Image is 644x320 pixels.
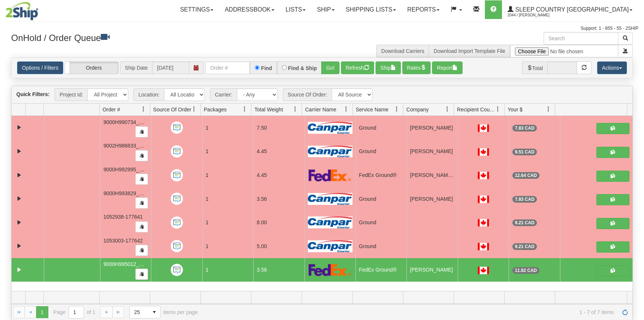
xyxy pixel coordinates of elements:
span: 1 [206,267,209,273]
span: 1 [206,172,209,178]
td: [PERSON_NAME] [406,140,457,164]
a: Expand [15,265,24,275]
div: 7.83 CAD [512,125,537,132]
button: Shipping Documents [596,147,629,158]
td: FedEx Ground® [355,163,406,187]
span: 1 [206,196,209,202]
button: Actions [597,61,627,74]
input: Search [544,32,618,45]
a: Total Weight filter column settings [289,103,302,115]
td: Ground [355,234,406,258]
label: Orders [65,62,118,74]
span: Company [406,106,429,113]
div: 9.21 CAD [512,243,537,250]
span: Project Id: [55,88,87,101]
span: Total [522,61,548,74]
label: Quick Filters: [16,91,49,98]
button: Copy to clipboard [135,197,148,209]
button: Copy to clipboard [135,126,148,137]
img: Canpar [308,122,352,134]
a: Download Import Template File [434,48,505,54]
button: Copy to clipboard [135,245,148,256]
button: Rates [402,61,431,74]
span: 3.56 [257,267,267,273]
button: Shipping Documents [596,241,629,253]
td: Ground [355,116,406,140]
img: API [171,145,183,158]
a: Recipient Country filter column settings [492,103,504,115]
span: 2044 / [PERSON_NAME] [508,12,563,19]
span: Order # [103,106,120,113]
button: Shipping Documents [596,265,629,276]
span: items per page [129,306,198,319]
span: Page of 1 [54,306,96,319]
td: [PERSON_NAME] [406,187,457,211]
a: Sleep Country [GEOGRAPHIC_DATA] 2044 / [PERSON_NAME] [502,0,638,19]
span: Sleep Country [GEOGRAPHIC_DATA] [513,6,629,13]
img: CA [478,124,489,132]
span: 1 [206,125,209,131]
button: Copy to clipboard [135,269,148,280]
img: API [171,193,183,205]
td: Ground [355,187,406,211]
div: Support: 1 - 855 - 55 - 2SHIP [6,25,638,32]
span: 4.45 [257,148,267,154]
a: Shipping lists [340,0,402,19]
a: Your $ filter column settings [542,103,555,115]
a: Ship [311,0,340,19]
span: Source Of Order: [283,88,332,101]
span: 5.00 [257,243,267,249]
iframe: chat widget [627,122,643,198]
span: 9000H992995_CATH [103,167,153,172]
img: CA [478,148,489,156]
td: Ground [355,211,406,235]
h3: OnHold / Order Queue [11,32,316,43]
button: Copy to clipboard [135,174,148,185]
span: 1053003-177642 [103,238,143,244]
a: Order # filter column settings [137,103,150,115]
img: CA [478,219,489,226]
a: Settings [174,0,219,19]
span: Recipient Country [457,106,495,113]
img: CA [478,267,489,274]
span: 1 - 7 of 7 items [208,309,614,315]
input: Page 1 [69,306,84,318]
img: FedEx Express® [309,169,351,181]
img: CA [478,172,489,179]
span: Location: [133,88,164,101]
span: Carrier Name [305,106,336,113]
a: Source Of Order filter column settings [188,103,200,115]
span: Your $ [508,106,522,113]
a: Lists [280,0,311,19]
a: Refresh [619,306,631,318]
a: Download Carriers [381,48,424,54]
button: Shipping Documents [596,194,629,205]
td: Ground [355,140,406,164]
input: Import [510,45,618,57]
td: [PERSON_NAME] NATION [406,163,457,187]
input: Order # [205,61,250,74]
img: logo2044.jpg [6,2,38,20]
a: Expand [15,194,24,203]
a: Expand [15,171,24,180]
div: 11.82 CAD [512,267,540,274]
div: 12.64 CAD [512,172,540,179]
span: 9002H986833_CATH [103,143,153,149]
button: Shipping Documents [596,171,629,182]
td: FedEx Ground® [355,258,406,282]
span: 9000H993829_CATH [103,190,153,196]
label: Find & Ship [288,66,317,71]
button: Report [432,61,463,74]
a: Packages filter column settings [238,103,251,115]
img: CA [478,243,489,250]
div: 9.21 CAD [512,219,537,226]
span: 1 [206,219,209,225]
span: select [148,306,160,318]
span: 1 [206,243,209,249]
a: Expand [15,147,24,156]
a: Expand [15,241,24,251]
img: API [171,169,183,181]
label: Find [261,66,272,71]
div: grid toolbar [12,86,632,104]
img: Canpar [308,240,352,252]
